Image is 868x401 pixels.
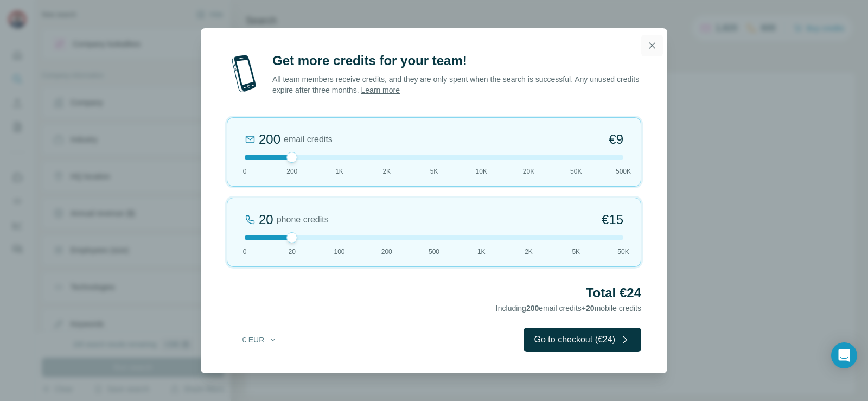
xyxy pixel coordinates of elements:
[523,167,534,176] span: 20K
[616,167,631,176] span: 500K
[382,167,391,176] span: 2K
[243,167,247,176] span: 0
[335,167,343,176] span: 1K
[259,131,280,148] div: 200
[476,167,487,176] span: 10K
[381,247,392,257] span: 200
[334,247,344,257] span: 100
[227,284,641,302] h2: Total €24
[227,52,261,96] img: mobile-phone
[272,74,641,96] p: All team members receive credits, and they are only spent when the search is successful. Any unus...
[602,211,623,228] span: €15
[243,247,247,257] span: 0
[284,133,333,146] span: email credits
[477,247,486,257] span: 1K
[609,131,623,148] span: €9
[525,247,533,257] span: 2K
[286,167,297,176] span: 200
[831,342,857,368] div: Open Intercom Messenger
[572,247,580,257] span: 5K
[361,86,400,94] a: Learn more
[234,330,285,349] button: € EUR
[277,213,329,226] span: phone credits
[430,167,438,176] span: 5K
[526,304,539,313] span: 200
[496,304,641,313] span: Including email credits + mobile credits
[429,247,439,257] span: 500
[524,328,641,352] button: Go to checkout (€24)
[617,247,629,257] span: 50K
[259,211,273,228] div: 20
[289,247,296,257] span: 20
[586,304,595,313] span: 20
[570,167,582,176] span: 50K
